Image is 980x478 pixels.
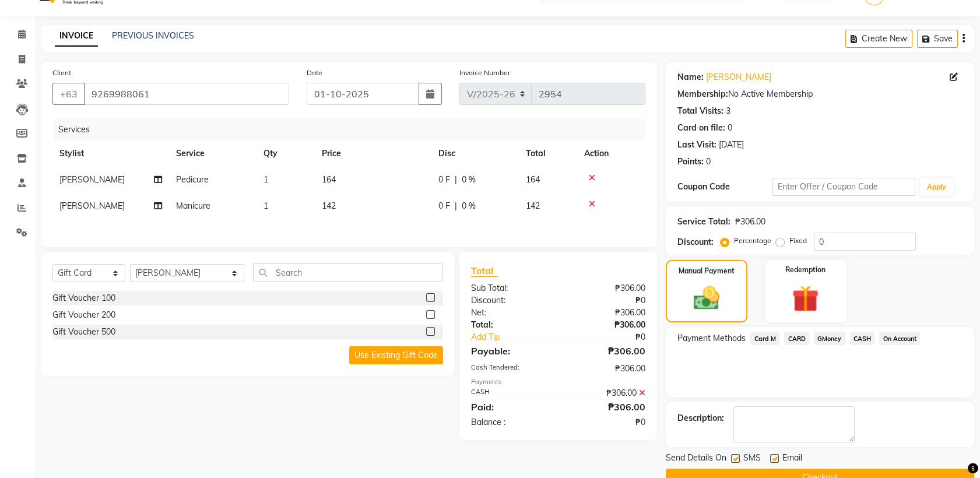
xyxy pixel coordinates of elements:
[176,201,210,211] span: Manicure
[677,88,963,100] div: No Active Membership
[55,26,98,47] a: INVOICE
[920,178,953,196] button: Apply
[52,140,169,167] th: Stylist
[52,292,115,304] div: Gift Voucher 100
[666,452,726,466] span: Send Details On
[743,452,761,466] span: SMS
[917,30,958,48] button: Save
[455,174,457,186] span: |
[677,156,704,168] div: Points:
[462,200,476,212] span: 0 %
[559,294,655,307] div: ₱0
[322,201,336,211] span: 142
[559,400,655,414] div: ₱306.00
[438,200,450,212] span: 0 F
[455,200,457,212] span: |
[814,332,845,345] span: GMoney
[728,122,732,134] div: 0
[257,140,315,167] th: Qty
[734,236,771,246] label: Percentage
[322,174,336,185] span: 164
[526,174,540,185] span: 164
[677,71,704,83] div: Name:
[471,377,645,387] div: Payments
[772,178,915,196] input: Enter Offer / Coupon Code
[845,30,912,48] button: Create New
[559,387,655,399] div: ₱306.00
[706,71,771,83] a: [PERSON_NAME]
[462,282,559,294] div: Sub Total:
[677,332,746,345] span: Payment Methods
[559,319,655,331] div: ₱306.00
[519,140,577,167] th: Total
[462,307,559,319] div: Net:
[559,363,655,375] div: ₱306.00
[169,140,257,167] th: Service
[307,68,322,78] label: Date
[462,400,559,414] div: Paid:
[52,309,115,321] div: Gift Voucher 200
[52,83,85,105] button: +63
[264,174,268,185] span: 1
[52,326,115,338] div: Gift Voucher 500
[471,265,498,277] span: Total
[59,201,125,211] span: [PERSON_NAME]
[559,282,655,294] div: ₱306.00
[850,332,875,345] span: CASH
[52,68,71,78] label: Client
[349,346,443,364] button: Use Existing Gift Code
[677,88,728,100] div: Membership:
[438,174,450,186] span: 0 F
[59,174,125,185] span: [PERSON_NAME]
[686,283,728,313] img: _cash.svg
[677,181,772,193] div: Coupon Code
[677,216,730,228] div: Service Total:
[726,105,730,117] div: 3
[54,119,654,140] div: Services
[577,140,645,167] th: Action
[176,174,209,185] span: Pedicure
[750,332,779,345] span: Card M
[677,122,725,134] div: Card on file:
[253,263,443,282] input: Search
[431,140,519,167] th: Disc
[459,68,510,78] label: Invoice Number
[462,331,574,343] a: Add Tip
[719,139,744,151] div: [DATE]
[84,83,289,105] input: Search by Name/Mobile/Email/Code
[462,416,559,428] div: Balance :
[879,332,920,345] span: On Account
[735,216,765,228] div: ₱306.00
[462,294,559,307] div: Discount:
[462,387,559,399] div: CASH
[462,174,476,186] span: 0 %
[679,266,735,276] label: Manual Payment
[526,201,540,211] span: 142
[264,201,268,211] span: 1
[559,416,655,428] div: ₱0
[574,331,654,343] div: ₱0
[789,236,807,246] label: Fixed
[315,140,431,167] th: Price
[112,30,194,41] a: PREVIOUS INVOICES
[706,156,711,168] div: 0
[784,332,809,345] span: CARD
[677,105,723,117] div: Total Visits:
[785,265,826,275] label: Redemption
[784,282,827,315] img: _gift.svg
[782,452,802,466] span: Email
[462,363,559,375] div: Cash Tendered:
[559,344,655,358] div: ₱306.00
[462,344,559,358] div: Payable:
[677,236,714,248] div: Discount:
[677,412,724,424] div: Description:
[559,307,655,319] div: ₱306.00
[462,319,559,331] div: Total:
[677,139,716,151] div: Last Visit:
